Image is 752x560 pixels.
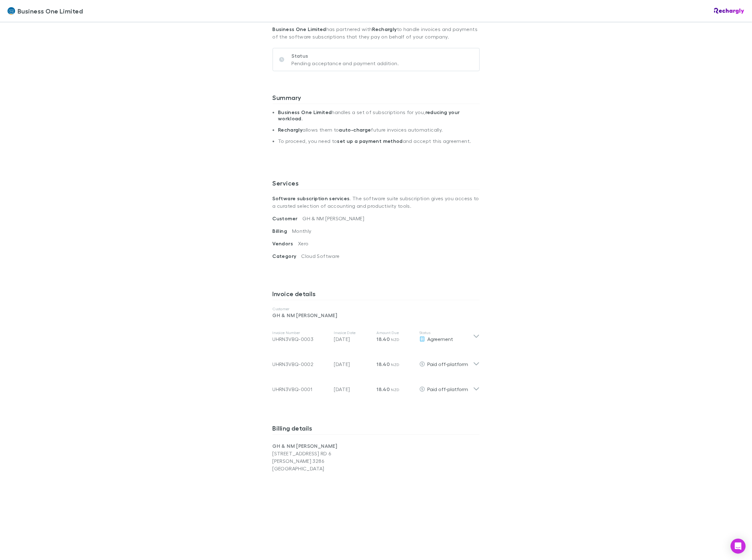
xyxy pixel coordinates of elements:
span: Billing [273,228,292,234]
span: 18.40 [377,361,390,367]
p: GH & NM [PERSON_NAME] [273,311,480,319]
p: GH & NM [PERSON_NAME] [273,442,376,450]
span: Paid off-platform [428,361,468,367]
strong: Rechargly [372,26,397,32]
strong: Business One Limited [273,26,326,32]
h3: Invoice details [273,290,480,300]
span: NZD [391,337,400,342]
div: Invoice NumberUHRN3VBQ-0003Invoice Date[DATE]Amount Due18.40 NZDStatusAgreement [268,324,485,349]
span: 18.40 [377,336,390,342]
p: Customer [273,306,480,311]
div: UHRN3VBQ-0001 [273,385,329,393]
span: Paid off-platform [428,386,468,392]
strong: Business One Limited [278,109,332,115]
span: Xero [298,240,308,246]
strong: Rechargly [278,127,302,133]
div: UHRN3VBQ-0002[DATE]18.40 NZDPaid off-platform [268,349,485,374]
div: UHRN3VBQ-0001[DATE]18.40 NZDPaid off-platform [268,374,485,399]
p: [GEOGRAPHIC_DATA] [273,465,376,472]
span: Monthly [292,228,312,234]
p: [DATE] [334,335,372,343]
h3: Billing details [273,424,480,434]
p: Pending acceptance and payment addition. [292,60,399,67]
span: NZD [391,362,400,367]
img: Rechargly Logo [714,8,744,14]
p: . The software suite subscription gives you access to a curated selection of accounting and produ... [273,190,480,215]
strong: reducing your workload [278,109,460,122]
span: GH & NM [PERSON_NAME] [302,215,364,221]
p: Invoice Date [334,330,372,335]
li: handles a set of subscriptions for you, . [278,109,479,127]
p: Invoice Number [273,330,329,335]
strong: set up a payment method [337,138,403,144]
img: Business One Limited's Logo [8,7,15,15]
p: Status [292,52,399,60]
strong: Software subscription services [273,195,350,201]
span: Cloud Software [301,253,339,259]
h3: Summary [273,94,480,104]
span: NZD [391,387,400,392]
span: Business One Limited [18,6,83,16]
li: allows them to future invoices automatically. [278,127,479,138]
strong: auto-charge [339,127,371,133]
p: Amount Due [377,330,414,335]
p: Status [419,330,473,335]
div: Open Intercom Messenger [731,539,746,554]
h3: Services [273,179,480,189]
p: [STREET_ADDRESS] RD 6 [273,450,376,457]
div: UHRN3VBQ-0002 [273,360,329,368]
p: [DATE] [334,385,372,393]
span: 18.40 [377,386,390,392]
span: Vendors [273,240,298,247]
span: Agreement [428,336,453,342]
p: [PERSON_NAME] 3286 [273,457,376,465]
li: To proceed, you need to and accept this agreement. [278,138,479,149]
div: UHRN3VBQ-0003 [273,335,329,343]
p: [DATE] [334,360,372,368]
span: Category [273,253,301,259]
span: Customer [273,215,303,222]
